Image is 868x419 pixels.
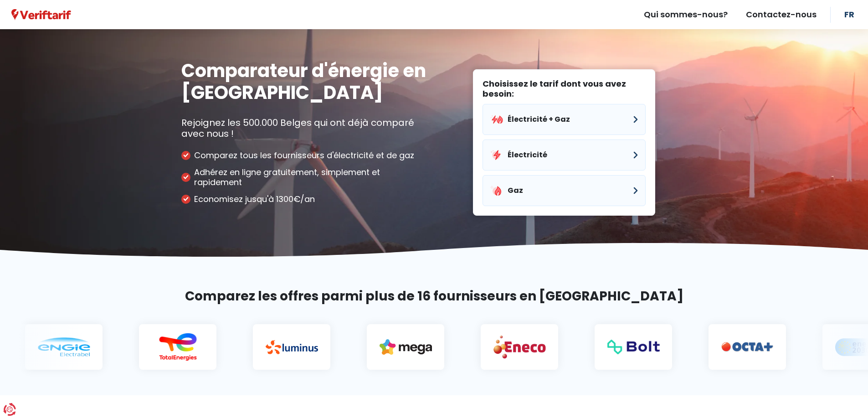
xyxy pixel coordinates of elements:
[596,340,648,354] img: Bolt
[709,342,762,352] img: Octa +
[483,104,646,135] button: Électricité + Gaz
[181,194,427,204] li: Economisez jusqu'à 1300€/an
[11,9,71,21] img: Veriftarif logo
[368,339,420,355] img: Mega
[181,60,427,103] h1: Comparateur d'énergie en [GEOGRAPHIC_DATA]
[254,340,306,354] img: Luminus
[181,167,427,187] li: Adhérez en ligne gratuitement, simplement et rapidement
[482,335,534,359] img: Eneco
[483,175,646,206] button: Gaz
[483,140,646,171] button: Électricité
[181,117,427,139] p: Rejoignez les 500.000 Belges qui ont déjà comparé avec nous !
[181,287,687,306] h2: Comparez les offres parmi plus de 16 fournisseurs en [GEOGRAPHIC_DATA]
[181,150,427,160] li: Comparez tous les fournisseurs d'électricité et de gaz
[140,333,192,361] img: Total Energies
[483,79,646,98] label: Choisissez le tarif dont vous avez besoin:
[11,9,71,21] a: Veriftarif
